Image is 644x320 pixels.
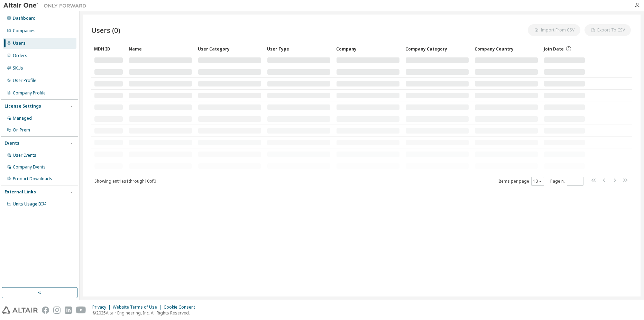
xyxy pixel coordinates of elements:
img: youtube.svg [76,307,86,314]
div: Company Profile [13,90,46,96]
div: External Links [4,189,36,195]
div: Company [336,43,400,54]
div: Name [129,43,192,54]
button: Import From CSV [528,24,580,36]
div: Product Downloads [13,176,52,182]
span: Showing entries 1 through 10 of 0 [94,178,156,184]
div: User Category [198,43,261,54]
div: Company Country [475,43,538,54]
img: Altair One [3,2,90,9]
span: Units Usage BI [13,201,47,207]
div: User Type [267,43,331,54]
img: linkedin.svg [65,307,72,314]
p: © 2025 Altair Engineering, Inc. All Rights Reserved. [92,310,199,316]
div: User Events [13,153,36,158]
div: Users [13,40,26,46]
img: altair_logo.svg [2,307,38,314]
div: Dashboard [13,16,36,21]
div: License Settings [4,103,41,109]
div: On Prem [13,127,30,133]
span: Users (0) [91,25,120,35]
span: Page n. [550,177,583,186]
button: Export To CSV [585,24,631,36]
div: User Profile [13,78,36,83]
div: SKUs [13,65,23,71]
div: Orders [13,53,27,58]
img: instagram.svg [53,307,61,314]
button: 10 [533,179,542,184]
div: MDH ID [94,43,123,54]
div: Company Category [405,43,469,54]
div: Privacy [92,304,113,310]
div: Events [4,140,19,146]
div: Company Events [13,164,46,170]
div: Companies [13,28,36,34]
div: Website Terms of Use [113,304,164,310]
img: facebook.svg [42,307,49,314]
svg: Date when the user was first added or directly signed up. If the user was deleted and later re-ad... [565,46,572,52]
div: Managed [13,116,32,121]
span: Join Date [544,46,564,52]
span: Items per page [498,177,544,186]
div: Cookie Consent [164,304,199,310]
